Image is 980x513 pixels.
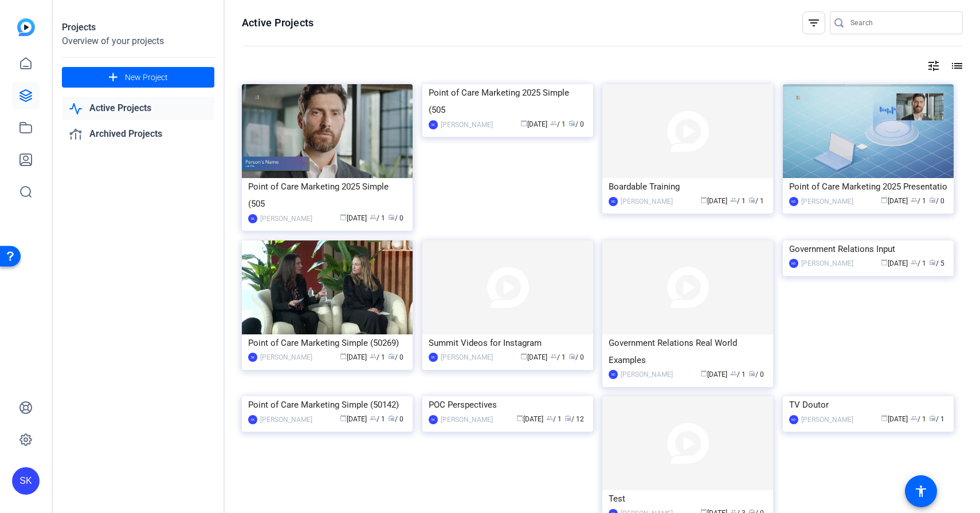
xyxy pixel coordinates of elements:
[520,353,547,361] span: [DATE]
[370,353,385,361] span: / 1
[748,370,764,378] span: / 0
[520,120,547,128] span: [DATE]
[609,197,618,206] div: ND
[911,259,918,266] span: group
[801,414,853,425] div: [PERSON_NAME]
[609,334,767,369] div: Government Relations Real World Examples
[388,214,403,222] span: / 0
[730,370,746,378] span: / 1
[388,214,395,220] span: radio
[388,415,403,423] span: / 0
[546,415,553,421] span: group
[260,213,312,224] div: [PERSON_NAME]
[911,415,918,421] span: group
[340,214,367,222] span: [DATE]
[929,415,944,423] span: / 1
[429,334,587,352] div: Summit Videos for Instagram
[12,467,40,495] div: SK
[520,120,527,127] span: calendar_today
[730,370,737,377] span: group
[609,370,618,379] div: ND
[248,214,257,223] div: SK
[748,196,755,203] span: radio
[929,259,944,267] span: / 5
[370,415,385,423] span: / 1
[550,353,557,360] span: group
[429,396,587,413] div: POC Perspectives
[17,18,35,36] img: blue-gradient.svg
[881,259,888,266] span: calendar_today
[388,353,395,360] span: radio
[911,415,926,423] span: / 1
[748,370,755,377] span: radio
[565,415,584,423] span: / 12
[388,353,403,361] span: / 0
[62,67,214,88] button: New Project
[429,415,438,424] div: SK
[565,415,571,421] span: radio
[516,415,523,421] span: calendar_today
[260,352,312,363] div: [PERSON_NAME]
[801,258,853,269] div: [PERSON_NAME]
[388,415,395,421] span: radio
[125,72,168,84] span: New Project
[441,352,493,363] div: [PERSON_NAME]
[62,21,214,34] div: Projects
[569,353,584,361] span: / 0
[621,369,673,380] div: [PERSON_NAME]
[789,259,798,268] div: ND
[789,197,798,206] div: ND
[520,353,527,360] span: calendar_today
[62,34,214,48] div: Overview of your projects
[789,240,947,258] div: Government Relations Input
[569,120,584,128] span: / 0
[441,414,493,425] div: [PERSON_NAME]
[248,334,406,352] div: Point of Care Marketing Simple (50269)
[700,196,707,203] span: calendar_today
[609,490,767,507] div: Test
[748,197,764,205] span: / 1
[62,97,214,120] a: Active Projects
[248,396,406,413] div: Point of Care Marketing Simple (50142)
[700,197,727,205] span: [DATE]
[850,16,954,30] input: Search
[550,353,566,361] span: / 1
[911,196,918,203] span: group
[881,197,908,205] span: [DATE]
[789,415,798,424] div: ND
[700,370,707,377] span: calendar_today
[546,415,562,423] span: / 1
[929,259,936,266] span: radio
[340,415,347,421] span: calendar_today
[62,123,214,146] a: Archived Projects
[248,353,257,362] div: SK
[248,415,257,424] div: SK
[881,196,888,203] span: calendar_today
[370,415,377,421] span: group
[550,120,557,127] span: group
[106,70,120,85] mat-icon: add
[340,353,347,360] span: calendar_today
[609,178,767,195] div: Boardable Training
[370,214,385,222] span: / 1
[730,197,746,205] span: / 1
[789,396,947,413] div: TV Doutor
[929,196,936,203] span: radio
[370,214,377,220] span: group
[516,415,543,423] span: [DATE]
[807,16,821,30] mat-icon: filter_list
[569,120,575,127] span: radio
[569,353,575,360] span: radio
[260,414,312,425] div: [PERSON_NAME]
[550,120,566,128] span: / 1
[789,178,947,195] div: Point of Care Marketing 2025 Presentatio
[927,59,940,73] mat-icon: tune
[929,415,936,421] span: radio
[881,259,908,267] span: [DATE]
[340,415,367,423] span: [DATE]
[801,196,853,207] div: [PERSON_NAME]
[340,214,347,220] span: calendar_today
[429,353,438,362] div: SK
[621,196,673,207] div: [PERSON_NAME]
[881,415,888,421] span: calendar_today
